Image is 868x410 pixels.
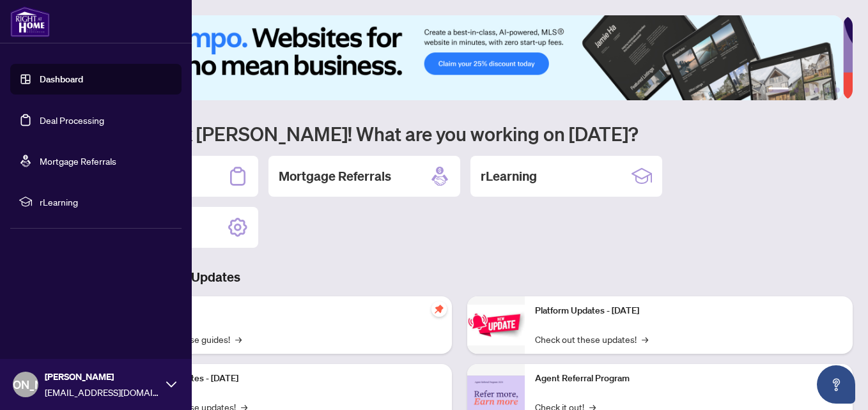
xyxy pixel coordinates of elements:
button: 4 [814,87,819,93]
p: Platform Updates - [DATE] [134,372,442,386]
h3: Brokerage & Industry Updates [66,268,853,286]
p: Self-Help [134,304,442,318]
span: → [642,332,648,346]
span: [PERSON_NAME] [45,370,160,384]
img: logo [10,6,50,37]
button: 3 [804,87,809,93]
h1: Welcome back [PERSON_NAME]! What are you working on [DATE]? [66,121,853,146]
button: 6 [835,87,840,93]
p: Platform Updates - [DATE] [535,304,842,318]
span: → [235,332,242,346]
button: 5 [825,87,830,93]
span: pushpin [431,301,447,317]
a: Dashboard [40,73,83,85]
button: 1 [768,87,789,93]
span: [EMAIL_ADDRESS][DOMAIN_NAME] [45,385,160,399]
img: Slide 0 [66,15,843,100]
img: Platform Updates - June 23, 2025 [467,305,525,345]
span: rLearning [40,195,173,209]
h2: Mortgage Referrals [279,167,391,185]
button: Open asap [817,365,855,404]
h2: rLearning [481,167,537,185]
a: Mortgage Referrals [40,155,116,167]
a: Check out these updates!→ [535,332,648,346]
a: Deal Processing [40,114,104,126]
p: Agent Referral Program [535,372,842,386]
button: 2 [794,87,799,93]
